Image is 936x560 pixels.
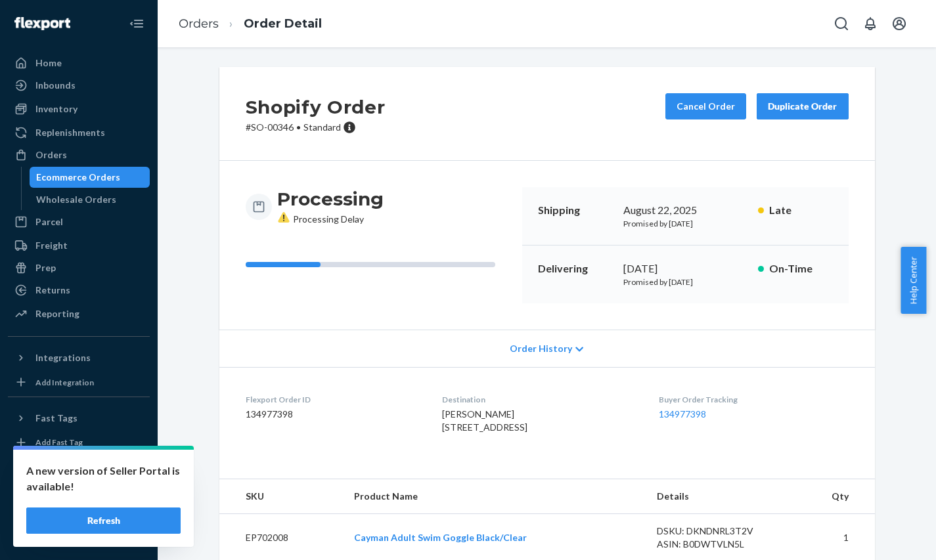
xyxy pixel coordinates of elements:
p: Promised by [DATE] [623,218,747,229]
a: Home [8,53,150,74]
a: Reporting [8,303,150,324]
a: Replenishments [8,122,150,143]
div: ASIN: B0DWTVLN5L [657,538,780,551]
a: Inbounds [8,75,150,96]
a: Add Integration [8,374,150,391]
div: Reporting [35,307,79,320]
a: Returns [8,280,150,301]
div: Returns [35,284,70,297]
a: Freight [8,235,150,256]
button: Open Search Box [828,11,855,37]
div: Orders [35,148,67,162]
div: Freight [35,239,68,252]
div: DSKU: DKNDNRL3T2V [657,525,780,538]
p: Late [769,203,833,218]
div: Home [35,56,62,70]
button: Fast Tags [8,408,150,429]
div: August 22, 2025 [623,203,747,218]
th: Details [646,479,791,514]
button: Open notifications [857,11,883,37]
a: Cayman Adult Swim Goggle Black/Clear [354,532,527,543]
a: Orders [179,16,219,31]
dt: Destination [442,394,638,405]
a: Prep [8,257,150,278]
th: Product Name [344,479,646,514]
span: [PERSON_NAME] [STREET_ADDRESS] [442,408,527,433]
div: Add Fast Tag [35,437,83,448]
p: Delivering [538,261,613,276]
img: Flexport logo [14,17,70,30]
a: Help Center [8,501,150,522]
a: Inventory [8,98,150,119]
button: Integrations [8,347,150,368]
p: On-Time [769,261,833,276]
h3: Processing [277,187,384,211]
a: 134977398 [659,408,706,420]
th: Qty [790,479,874,514]
button: Cancel Order [665,93,746,119]
a: Settings [8,456,150,477]
a: Wholesale Orders [30,189,150,210]
div: Inventory [35,102,78,116]
a: Talk to Support [8,479,150,500]
th: SKU [219,479,344,514]
span: Order History [510,342,572,355]
p: Shipping [538,203,613,218]
p: Promised by [DATE] [623,276,747,288]
div: Add Integration [35,377,94,388]
p: # SO-00346 [246,121,386,134]
div: Duplicate Order [768,100,837,113]
span: Processing Delay [277,213,364,225]
div: Prep [35,261,56,274]
div: Ecommerce Orders [36,171,120,184]
dt: Flexport Order ID [246,394,421,405]
a: Order Detail [244,16,322,31]
a: Add Fast Tag [8,434,150,452]
button: Refresh [26,507,181,534]
a: Orders [8,144,150,165]
dt: Buyer Order Tracking [659,394,848,405]
div: Integrations [35,351,91,364]
button: Duplicate Order [757,93,849,119]
div: Fast Tags [35,412,78,425]
span: Standard [303,121,341,133]
span: • [296,121,301,133]
a: Parcel [8,211,150,232]
button: Open account menu [886,11,912,37]
button: Close Navigation [123,11,150,37]
div: Inbounds [35,79,76,92]
div: Replenishments [35,126,105,139]
dd: 134977398 [246,408,421,421]
button: Help Center [901,247,926,314]
button: Give Feedback [8,523,150,544]
div: [DATE] [623,261,747,276]
a: Ecommerce Orders [30,167,150,188]
p: A new version of Seller Portal is available! [26,463,181,494]
ol: breadcrumbs [168,5,332,43]
div: Wholesale Orders [36,193,116,206]
div: Parcel [35,215,63,228]
h2: Shopify Order [246,93,386,121]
